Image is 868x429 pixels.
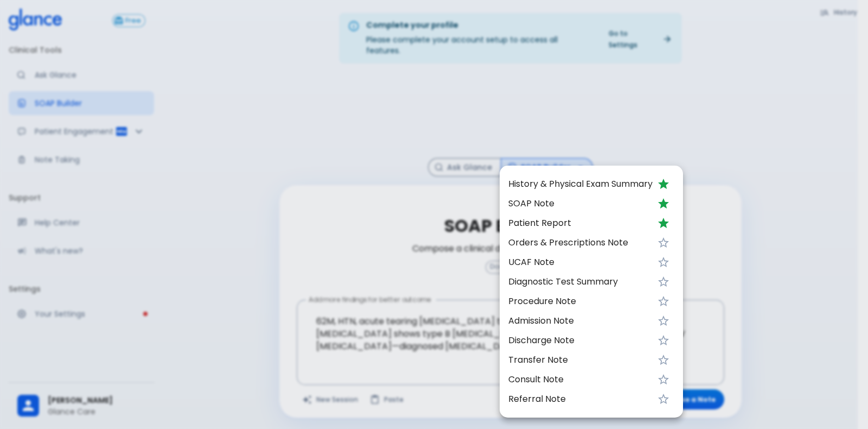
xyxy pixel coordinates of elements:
button: Favorite [653,310,674,332]
span: Consult Note [508,373,653,386]
span: Diagnostic Test Summary [508,275,653,288]
span: Admission Note [508,314,653,327]
span: UCAF Note [508,256,653,269]
button: Favorite [653,251,674,273]
span: History & Physical Exam Summary [508,178,653,191]
button: Favorite [653,330,674,351]
button: Unfavorite [653,193,674,214]
span: Patient Report [508,217,653,230]
button: Favorite [653,291,674,312]
button: Unfavorite [653,212,674,234]
span: Discharge Note [508,334,653,347]
span: Referral Note [508,393,653,406]
button: Favorite [653,349,674,371]
span: Transfer Note [508,354,653,367]
span: Orders & Prescriptions Note [508,236,653,249]
span: Procedure Note [508,295,653,308]
span: SOAP Note [508,197,653,210]
button: Favorite [653,271,674,293]
button: Favorite [653,232,674,254]
button: Unfavorite [653,173,674,195]
button: Favorite [653,369,674,390]
button: Favorite [653,388,674,410]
